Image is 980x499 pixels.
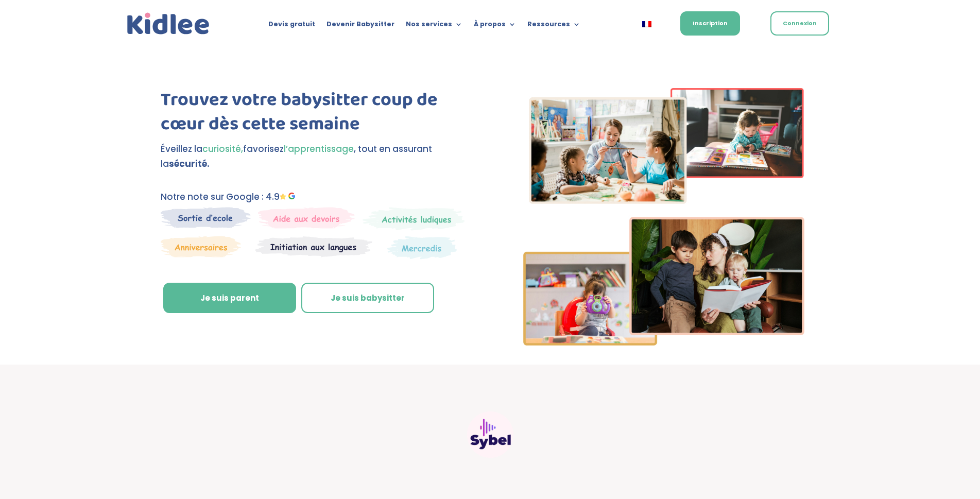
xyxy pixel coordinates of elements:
[770,11,829,36] a: Connexion
[161,88,472,142] h1: Trouvez votre babysitter coup de cœur dès cette semaine
[258,207,355,229] img: weekends
[255,236,372,257] img: Atelier thematique
[467,411,513,458] img: Sybel
[284,143,354,155] span: l’apprentissage
[527,21,580,32] a: Ressources
[523,88,804,346] img: Imgs-2
[125,10,212,38] a: Kidlee Logo
[163,283,296,314] a: Je suis parent
[161,190,472,204] p: Notre note sur Google : 4.9
[169,158,210,170] strong: sécurité.
[301,283,434,314] a: Je suis babysitter
[161,207,251,228] img: Sortie decole
[474,21,516,32] a: À propos
[387,236,457,260] img: Thematique
[680,11,740,36] a: Inscription
[202,143,243,155] span: curiosité,
[406,21,462,32] a: Nos services
[161,142,472,171] p: Éveillez la favorisez , tout en assurant la
[642,21,651,27] img: Français
[161,236,241,257] img: Anniversaire
[268,21,315,32] a: Devis gratuit
[363,207,465,231] img: Mercredi
[326,21,394,32] a: Devenir Babysitter
[125,10,212,38] img: logo_kidlee_bleu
